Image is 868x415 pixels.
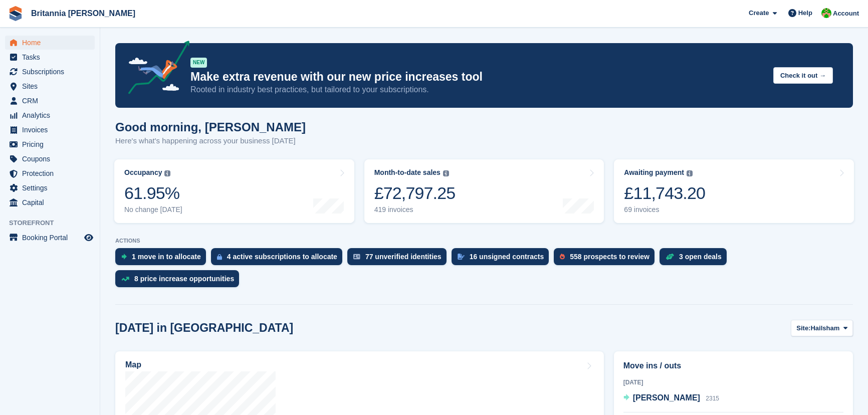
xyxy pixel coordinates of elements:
[5,50,95,64] a: menu
[821,8,831,18] img: Wendy Thorp
[22,152,82,166] span: Coupons
[22,108,82,122] span: Analytics
[121,277,129,281] img: price_increase_opportunities-93ffe204e8149a01c8c9dc8f82e8f89637d9d84a8eef4429ea346261dce0b2c0.svg
[115,120,306,134] h1: Good morning, [PERSON_NAME]
[796,323,810,333] span: Site:
[623,360,843,372] h2: Move ins / outs
[470,253,544,261] div: 16 unsigned contracts
[22,195,82,210] span: Capital
[125,360,141,369] h2: Map
[633,393,700,402] span: [PERSON_NAME]
[22,36,82,50] span: Home
[353,254,360,260] img: verify_identity-adf6edd0f0f0b5bbfe63781bf79b02c33cf7c696d77639b501bdc392416b5a36.svg
[22,65,82,79] span: Subscriptions
[347,248,452,270] a: 77 unverified identities
[134,275,234,283] div: 8 price increase opportunities
[773,67,833,84] button: Check it out →
[190,58,207,68] div: NEW
[5,94,95,108] a: menu
[791,320,853,336] button: Site: Hailsham
[124,183,182,203] div: 61.95%
[706,395,719,402] span: 2315
[666,253,674,260] img: deal-1b604bf984904fb50ccaf53a9ad4b4a5d6e5aea283cecdc64d6e3604feb123c2.svg
[22,166,82,180] span: Protection
[190,70,765,84] p: Make extra revenue with our new price increases tool
[560,254,565,260] img: prospect-51fa495bee0391a8d652442698ab0144808aea92771e9ea1ae160a38d050c398.svg
[5,79,95,93] a: menu
[810,323,839,333] span: Hailsham
[217,254,222,260] img: active_subscription_to_allocate_icon-d502201f5373d7db506a760aba3b589e785aa758c864c3986d89f69b8ff3...
[9,218,100,228] span: Storefront
[22,50,82,64] span: Tasks
[452,248,554,270] a: 16 unsigned contracts
[164,170,170,176] img: icon-info-grey-7440780725fd019a000dd9b08b2336e03edf1995a4989e88bcd33f0948082b44.svg
[227,253,337,261] div: 4 active subscriptions to allocate
[124,168,162,177] div: Occupancy
[22,181,82,195] span: Settings
[5,36,95,50] a: menu
[687,170,693,176] img: icon-info-grey-7440780725fd019a000dd9b08b2336e03edf1995a4989e88bcd33f0948082b44.svg
[115,135,306,147] p: Here's what's happening across your business [DATE]
[624,168,684,177] div: Awaiting payment
[22,94,82,108] span: CRM
[623,392,719,405] a: [PERSON_NAME] 2315
[5,195,95,210] a: menu
[679,253,722,261] div: 3 open deals
[374,168,441,177] div: Month-to-date sales
[614,159,854,223] a: Awaiting payment £11,743.20 69 invoices
[443,170,449,176] img: icon-info-grey-7440780725fd019a000dd9b08b2336e03edf1995a4989e88bcd33f0948082b44.svg
[211,248,347,270] a: 4 active subscriptions to allocate
[115,321,293,335] h2: [DATE] in [GEOGRAPHIC_DATA]
[458,254,465,260] img: contract_signature_icon-13c848040528278c33f63329250d36e43548de30e8caae1d1a13099fd9432cc5.svg
[5,166,95,180] a: menu
[22,79,82,93] span: Sites
[374,183,456,203] div: £72,797.25
[27,5,139,22] a: Britannia [PERSON_NAME]
[22,231,82,245] span: Booking Portal
[798,8,812,18] span: Help
[8,6,23,21] img: stora-icon-8386f47178a22dfd0bd8f6a31ec36ba5ce8667c1dd55bd0f319d3a0aa187defe.svg
[5,152,95,166] a: menu
[22,137,82,151] span: Pricing
[5,65,95,79] a: menu
[115,238,853,244] p: ACTIONS
[833,9,859,19] span: Account
[5,231,95,245] a: menu
[749,8,769,18] span: Create
[115,270,244,292] a: 8 price increase opportunities
[374,205,456,214] div: 419 invoices
[120,41,190,98] img: price-adjustments-announcement-icon-8257ccfd72463d97f412b2fc003d46551f7dbcb40ab6d574587a9cd5c0d94...
[554,248,660,270] a: 558 prospects to review
[5,137,95,151] a: menu
[5,181,95,195] a: menu
[124,205,182,214] div: No change [DATE]
[83,232,95,244] a: Preview store
[570,253,649,261] div: 558 prospects to review
[115,248,211,270] a: 1 move in to allocate
[624,183,705,203] div: £11,743.20
[121,254,127,260] img: move_ins_to_allocate_icon-fdf77a2bb77ea45bf5b3d319d69a93e2d87916cf1d5bf7949dd705db3b84f3ca.svg
[114,159,354,223] a: Occupancy 61.95% No change [DATE]
[190,84,765,95] p: Rooted in industry best practices, but tailored to your subscriptions.
[364,159,604,223] a: Month-to-date sales £72,797.25 419 invoices
[365,253,442,261] div: 77 unverified identities
[132,253,201,261] div: 1 move in to allocate
[5,108,95,122] a: menu
[624,205,705,214] div: 69 invoices
[623,378,843,387] div: [DATE]
[5,123,95,137] a: menu
[22,123,82,137] span: Invoices
[660,248,732,270] a: 3 open deals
